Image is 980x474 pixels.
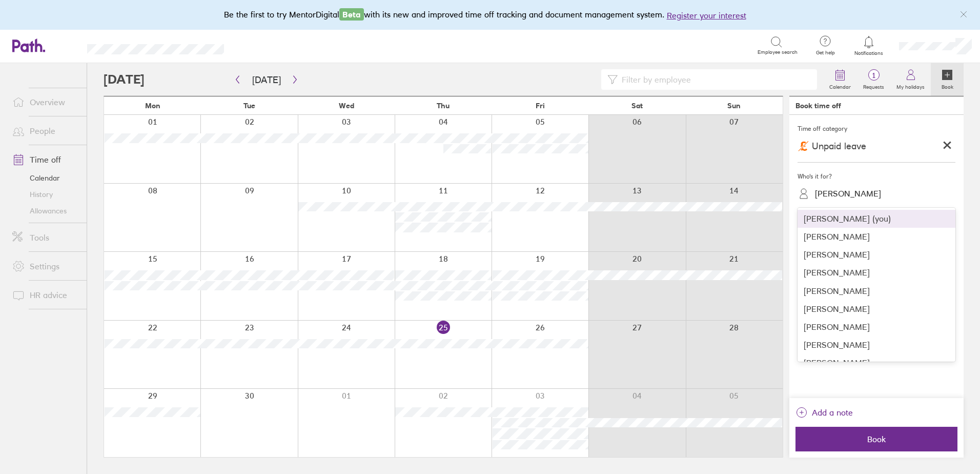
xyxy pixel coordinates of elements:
[4,256,87,276] a: Settings
[798,228,955,246] div: [PERSON_NAME]
[339,102,354,110] span: Wed
[727,102,741,110] span: Sun
[931,63,964,96] a: Book
[935,81,959,90] label: Book
[798,264,955,282] div: [PERSON_NAME]
[812,141,866,152] span: Unpaid leave
[798,282,955,300] div: [PERSON_NAME]
[4,227,87,248] a: Tools
[803,434,950,444] span: Book
[758,49,798,55] span: Employee search
[823,81,857,90] label: Calendar
[798,169,955,184] div: Who's it for?
[795,102,841,110] div: Book time off
[857,71,890,80] span: 1
[890,81,931,90] label: My holidays
[798,318,955,336] div: [PERSON_NAME]
[252,41,278,50] div: Search
[815,189,881,199] div: [PERSON_NAME]
[4,285,87,305] a: HR advice
[4,121,87,141] a: People
[4,92,87,112] a: Overview
[536,102,545,110] span: Fri
[243,102,255,110] span: Tue
[795,404,853,421] button: Add a note
[812,404,853,421] span: Add a note
[244,71,289,88] button: [DATE]
[145,102,160,110] span: Mon
[857,81,890,90] label: Requests
[4,149,87,170] a: Time off
[339,8,364,21] span: Beta
[798,354,955,372] div: [PERSON_NAME]
[798,336,955,354] div: [PERSON_NAME]
[852,50,886,56] span: Notifications
[4,186,87,203] a: History
[798,300,955,318] div: [PERSON_NAME]
[809,50,842,56] span: Get help
[823,63,857,96] a: Calendar
[857,63,890,96] a: 1Requests
[4,203,87,219] a: Allowances
[437,102,450,110] span: Thu
[667,9,746,22] button: Register your interest
[798,121,955,136] div: Time off category
[795,427,957,451] button: Book
[798,210,955,228] div: [PERSON_NAME] (you)
[224,8,757,22] div: Be the first to try MentorDigital with its new and improved time off tracking and document manage...
[4,170,87,186] a: Calendar
[890,63,931,96] a: My holidays
[631,102,643,110] span: Sat
[618,70,811,89] input: Filter by employee
[852,35,886,56] a: Notifications
[798,246,955,264] div: [PERSON_NAME]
